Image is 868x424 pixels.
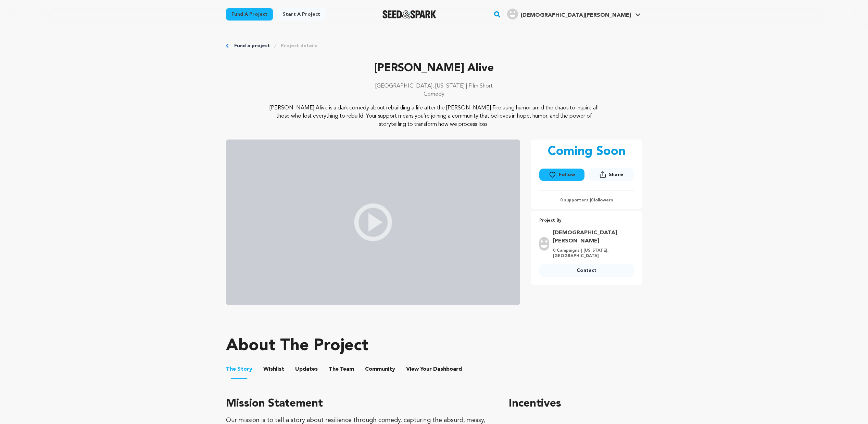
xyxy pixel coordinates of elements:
[589,168,634,181] button: Share
[226,365,236,373] span: The
[234,42,270,49] a: Fund a project
[226,396,493,412] h3: Mission Statement
[589,168,634,184] span: Share
[406,365,463,373] a: ViewYourDashboard
[226,8,273,21] a: Fund a project
[548,145,626,159] p: Coming Soon
[226,82,642,90] p: [GEOGRAPHIC_DATA], [US_STATE] | Film Short
[609,171,623,178] span: Share
[509,396,642,412] h1: Incentives
[553,248,630,259] p: 0 Campaigns | [US_STATE], [GEOGRAPHIC_DATA]
[226,90,642,98] p: Comedy
[267,104,601,129] p: [PERSON_NAME] Alive is a dark comedy about rebuilding a life after the [PERSON_NAME] Fire using h...
[507,9,631,19] div: Kristen O.'s Profile
[539,169,584,181] button: Follow
[226,365,252,373] span: Story
[539,217,634,225] p: Project By
[382,10,436,18] img: Seed&Spark Logo Dark Mode
[295,365,318,373] span: Updates
[382,10,436,18] a: Seed&Spark Homepage
[433,365,462,373] span: Dashboard
[506,7,642,22] span: Kristen O.'s Profile
[365,365,395,373] span: Community
[506,7,642,19] a: Kristen O.'s Profile
[226,338,368,354] h1: About The Project
[553,229,630,245] a: Goto Kristen O'Meara profile
[226,60,642,77] p: [PERSON_NAME] Alive
[329,365,339,373] span: The
[591,198,593,202] span: 0
[281,42,317,49] a: Project details
[329,365,354,373] span: Team
[539,264,634,277] a: Contact
[539,198,634,203] p: 0 supporters | followers
[226,140,520,305] img: video_placeholder.jpg
[406,365,463,373] span: Your
[277,8,326,21] a: Start a project
[539,237,549,251] img: user.png
[226,42,642,49] div: Breadcrumb
[263,365,284,373] span: Wishlist
[507,9,518,19] img: user.png
[521,13,631,18] span: [DEMOGRAPHIC_DATA][PERSON_NAME]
